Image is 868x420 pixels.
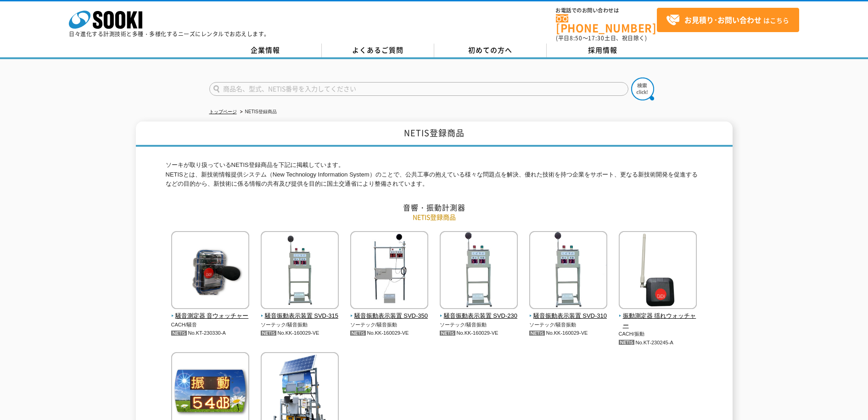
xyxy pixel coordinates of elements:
[350,328,429,338] p: No.KK-160029-VE
[166,212,703,222] p: NETIS登録商品
[136,122,733,147] h1: NETIS登録商品
[209,109,237,114] a: トップページ
[440,321,518,329] p: ソーテック/騒音振動
[684,14,762,25] strong: お見積り･お問い合わせ
[171,231,249,311] img: 騒音測定器 音ウォッチャー
[529,328,608,338] p: No.KK-160029-VE
[619,338,697,348] p: No.KT-230245-A
[166,160,703,189] p: ソーキが取り扱っているNETIS登録商品を下記に掲載しています。 NETISとは、新技術情報提供システム（New Technology Information System）のことで、公共工事の...
[261,231,339,311] img: 騒音振動表示装置 SVD-315
[468,45,512,55] span: 初めての方へ
[529,311,608,321] span: 騒音振動表示装置 SVD-310
[434,44,547,57] a: 初めての方へ
[619,303,697,330] a: 振動測定器 揺れウォッチャー
[238,107,277,117] li: NETIS登録商品
[619,231,697,311] img: 振動測定器 揺れウォッチャー
[440,303,518,321] a: 騒音振動表示装置 SVD-230
[529,303,608,321] a: 騒音振動表示装置 SVD-310
[171,311,250,321] span: 騒音測定器 音ウォッチャー
[570,34,582,42] span: 8:50
[171,328,250,338] p: No.KT-230330-A
[556,14,657,33] a: [PHONE_NUMBER]
[440,311,518,321] span: 騒音振動表示装置 SVD-230
[261,311,339,321] span: 騒音振動表示装置 SVD-315
[657,8,799,32] a: お見積り･お問い合わせはこちら
[556,8,657,13] span: お電話でのお問い合わせは
[261,328,339,338] p: No.KK-160029-VE
[261,321,339,329] p: ソーテック/騒音振動
[547,44,659,57] a: 採用情報
[171,321,250,329] p: CACH/騒音
[631,77,654,100] img: btn_search.png
[350,321,429,329] p: ソーテック/騒音振動
[588,34,605,42] span: 17:30
[350,303,429,321] a: 騒音振動表示装置 SVD-350
[529,231,607,311] img: 騒音振動表示装置 SVD-310
[261,303,339,321] a: 騒音振動表示装置 SVD-315
[209,44,322,57] a: 企業情報
[171,303,250,321] a: 騒音測定器 音ウォッチャー
[322,44,434,57] a: よくあるご質問
[666,13,789,27] span: はこちら
[69,31,270,37] p: 日々進化する計測技術と多種・多様化するニーズにレンタルでお応えします。
[166,203,703,212] h2: 音響・振動計測器
[440,231,518,311] img: 騒音振動表示装置 SVD-230
[529,321,608,329] p: ソーテック/騒音振動
[209,82,628,96] input: 商品名、型式、NETIS番号を入力してください
[350,231,428,311] img: 騒音振動表示装置 SVD-350
[619,311,697,331] span: 振動測定器 揺れウォッチャー
[440,328,518,338] p: No.KK-160029-VE
[619,330,697,338] p: CACH/振動
[350,311,429,321] span: 騒音振動表示装置 SVD-350
[556,34,647,42] span: (平日 ～ 土日、祝日除く)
